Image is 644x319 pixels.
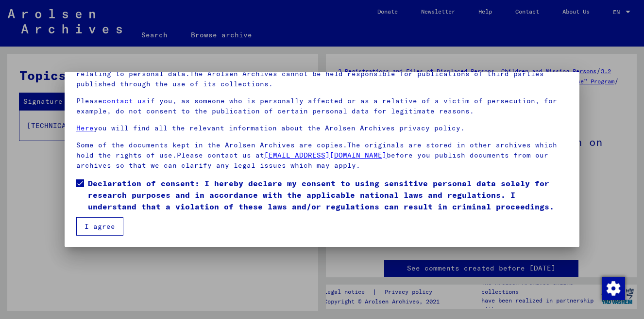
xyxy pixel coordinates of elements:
button: I agree [76,217,123,236]
img: Change consent [602,277,625,300]
p: Please if you, as someone who is personally affected or as a relative of a victim of persecution,... [76,96,568,116]
a: contact us [102,96,146,105]
p: you will find all the relevant information about the Arolsen Archives privacy policy. [76,123,568,133]
span: Declaration of consent: I hereby declare my consent to using sensitive personal data solely for r... [88,177,568,212]
p: Some of the documents kept in the Arolsen Archives are copies.The originals are stored in other a... [76,140,568,171]
a: Here [76,124,94,132]
a: [EMAIL_ADDRESS][DOMAIN_NAME] [264,151,387,159]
